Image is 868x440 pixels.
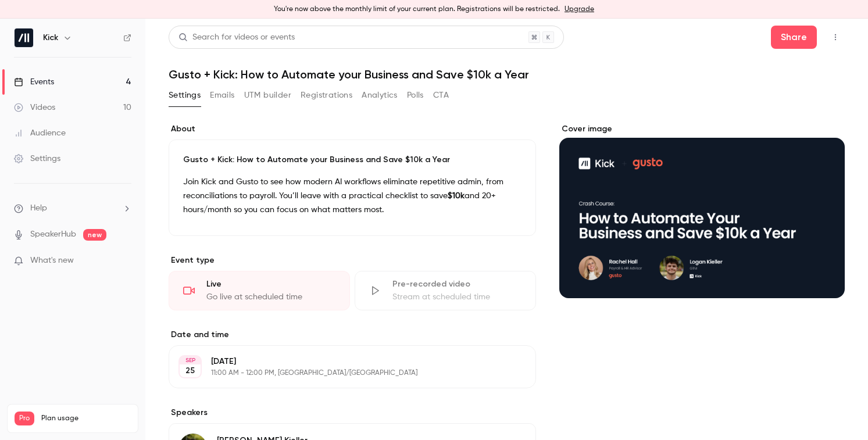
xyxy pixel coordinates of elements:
button: Registrations [301,86,352,105]
div: Stream at scheduled time [392,291,521,303]
div: Videos [14,102,55,113]
label: Cover image [559,123,845,135]
span: Pro [15,412,34,425]
p: Join Kick and Gusto to see how modern AI workflows eliminate repetitive admin, from reconciliatio... [183,175,521,217]
div: Go live at scheduled time [206,291,335,303]
img: Kick [15,28,33,47]
span: new [83,229,106,241]
div: Pre-recorded video [392,278,521,290]
section: Cover image [559,123,845,298]
label: About [169,123,536,135]
div: Settings [14,153,60,164]
button: Share [771,26,817,49]
p: [DATE] [211,356,474,367]
li: help-dropdown-opener [14,202,131,214]
span: Plan usage [41,414,131,423]
h6: Kick [43,32,58,44]
button: Emails [210,86,234,105]
div: SEP [180,356,201,364]
button: UTM builder [244,86,291,105]
label: Date and time [169,329,536,341]
p: 25 [185,365,195,377]
strong: $10k [448,192,465,200]
div: Live [206,278,335,290]
div: Events [14,76,54,88]
p: 11:00 AM - 12:00 PM, [GEOGRAPHIC_DATA]/[GEOGRAPHIC_DATA] [211,369,474,378]
a: SpeakerHub [30,228,76,241]
a: Upgrade [565,5,594,14]
button: CTA [433,86,449,105]
span: What's new [30,255,74,267]
button: Settings [169,86,201,105]
div: LiveGo live at scheduled time [169,271,350,310]
iframe: Noticeable Trigger [117,256,131,266]
h1: Gusto + Kick: How to Automate your Business and Save $10k a Year [169,67,845,81]
p: Gusto + Kick: How to Automate your Business and Save $10k a Year [183,154,521,166]
p: Event type [169,255,536,266]
div: Search for videos or events [178,31,295,44]
span: Help [30,202,47,214]
button: Analytics [362,86,398,105]
button: Polls [407,86,424,105]
div: Audience [14,127,66,139]
div: Pre-recorded videoStream at scheduled time [355,271,536,310]
label: Speakers [169,407,536,418]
